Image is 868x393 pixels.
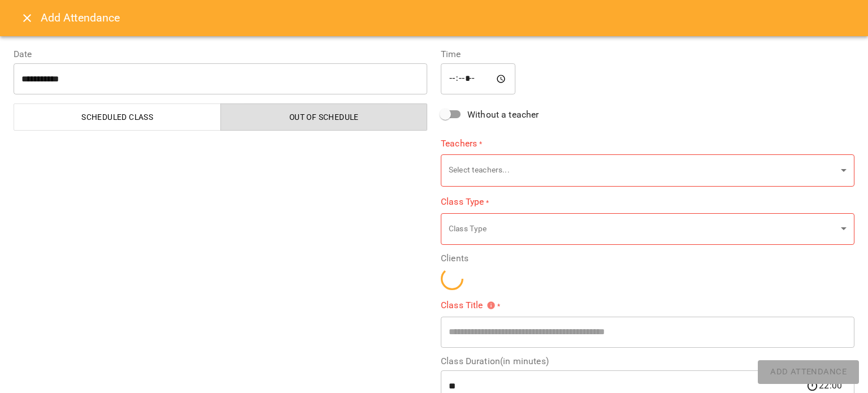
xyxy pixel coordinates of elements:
[441,154,854,187] div: Select teachers...
[449,223,836,235] p: Class Type
[441,301,496,310] span: Class Title
[220,103,428,131] button: Out of Schedule
[14,103,221,131] button: Scheduled class
[441,196,854,209] label: Class Type
[21,110,214,124] span: Scheduled class
[441,137,854,150] label: Teachers
[41,9,854,27] h6: Add Attendance
[14,5,41,32] button: Close
[14,50,427,59] label: Date
[487,301,496,310] svg: Please specify class title or select clients
[441,213,854,245] div: Class Type
[228,110,421,124] span: Out of Schedule
[449,165,836,176] p: Select teachers...
[441,50,854,59] label: Time
[441,357,854,366] label: Class Duration(in minutes)
[441,254,854,263] label: Clients
[467,108,539,122] span: Without a teacher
